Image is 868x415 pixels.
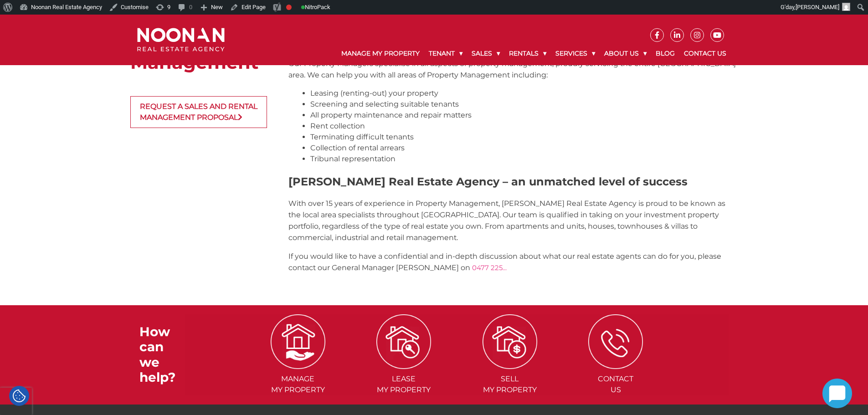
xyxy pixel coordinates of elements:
[310,154,738,164] li: Tribunal representation
[588,314,643,369] img: ICONS
[651,42,679,65] a: Blog
[271,314,325,369] img: ICONS
[246,337,350,394] a: Managemy Property
[130,96,267,128] a: Request a sales and rental management proposal
[564,337,668,394] a: ContactUs
[337,42,424,65] a: Manage My Property
[458,337,562,394] a: Sellmy Property
[310,132,738,143] li: Terminating difficult tenants
[310,121,738,132] li: Rent collection
[679,42,731,65] a: Contact Us
[310,143,738,154] li: Collection of rental arrears
[352,337,456,394] a: Leasemy Property
[246,374,350,395] span: Manage my Property
[286,5,292,10] div: Focus keyphrase not set
[137,28,225,52] img: Noonan Real Estate Agency
[504,42,551,65] a: Rentals
[564,374,668,395] span: Contact Us
[483,314,537,369] img: ICONS
[310,99,738,110] li: Screening and selecting suitable tenants
[288,251,738,273] p: If you would like to have a confidential and in-depth discussion about what our real estate agent...
[472,263,507,272] span: 0477 225...
[288,175,738,189] h3: [PERSON_NAME] Real Estate Agency – an unmatched level of success
[288,198,738,243] p: With over 15 years of experience in Property Management, [PERSON_NAME] Real Estate Agency is prou...
[352,374,456,395] span: Lease my Property
[139,324,185,385] h3: How can we help?
[458,374,562,395] span: Sell my Property
[424,42,467,65] a: Tenant
[551,42,600,65] a: Services
[467,42,504,65] a: Sales
[376,314,431,369] img: ICONS
[796,4,839,10] span: [PERSON_NAME]
[472,263,507,272] a: Click to reveal phone number
[600,42,651,65] a: About Us
[310,88,738,99] li: Leasing (renting-out) your property
[288,58,738,81] p: Our Property Managers specialise in all aspects of property management, proudly servicing the ent...
[9,386,29,406] div: Cookie Settings
[310,110,738,121] li: All property maintenance and repair matters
